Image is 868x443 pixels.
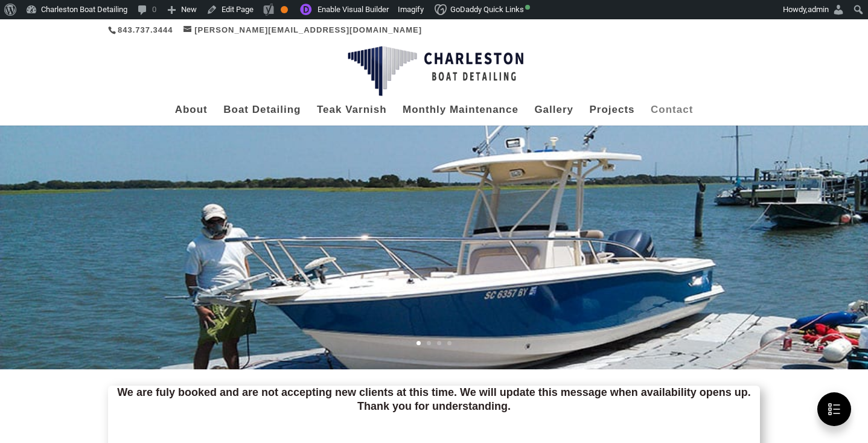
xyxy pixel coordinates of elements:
[808,5,829,14] span: admin
[589,106,634,126] a: Projects
[183,25,422,34] a: [PERSON_NAME][EMAIL_ADDRESS][DOMAIN_NAME]
[416,341,421,345] a: 1
[175,106,208,126] a: About
[348,46,523,97] img: Charleston Boat Detailing
[281,6,288,13] div: OK
[437,341,441,345] a: 3
[317,106,387,126] a: Teak Varnish
[403,106,519,126] a: Monthly Maintenance
[118,25,173,34] a: 843.737.3444
[223,106,301,126] a: Boat Detailing
[651,106,693,126] a: Contact
[817,392,851,426] button: Publish Guide
[447,341,452,345] a: 4
[108,386,760,414] p: We are fuly booked and are not accepting new clients at this time. We will update this message wh...
[534,106,573,126] a: Gallery
[427,341,431,345] a: 2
